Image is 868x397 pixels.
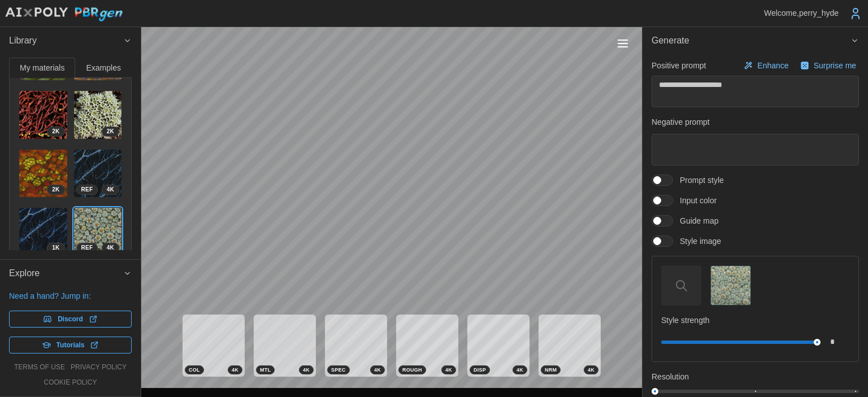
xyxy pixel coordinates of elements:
[81,243,93,252] span: REF
[517,366,523,374] span: 4 K
[652,371,859,382] p: Resolution
[643,27,868,55] button: Generate
[710,265,750,306] button: Style image
[303,366,310,374] span: 4 K
[374,366,381,374] span: 4 K
[189,366,200,374] span: COL
[73,149,123,198] a: 0OENFtUG8TdN4tNeqi3k4KREF
[107,185,114,194] span: 4 K
[9,260,123,287] span: Explore
[673,215,718,226] span: Guide map
[73,207,123,256] a: wNUD61puQ9hgRTGGXSJ44KREF
[652,60,706,71] p: Positive prompt
[71,363,127,372] a: privacy policy
[9,27,123,55] span: Library
[797,58,859,73] button: Surprise me
[673,195,717,206] span: Input color
[615,36,631,51] button: Toggle viewport controls
[757,60,791,71] p: Enhance
[652,116,859,128] p: Negative prompt
[58,311,83,327] span: Discord
[74,208,122,256] img: wNUD61puQ9hgRTGGXSJ4
[107,243,114,252] span: 4 K
[20,64,64,72] span: My materials
[19,150,67,198] img: 0Lmnw0xYUOkjRM5Ykwcd
[814,60,858,71] p: Surprise me
[19,91,67,139] img: lvWPOQ75amgwguWKLhbO
[661,315,849,326] p: Style strength
[73,90,123,139] a: KMui22Z19XlhZUDkklbC2K
[19,208,67,256] img: MG9FUcnJ5IgiyUVsNxRJ
[52,243,59,252] span: 1 K
[5,7,123,22] img: AIxPoly PBRgen
[741,58,791,73] button: Enhance
[545,366,557,374] span: NRM
[673,235,721,247] span: Style image
[52,185,59,194] span: 2 K
[232,366,238,374] span: 4 K
[9,311,132,328] a: Discord
[474,366,486,374] span: DISP
[445,366,452,374] span: 4 K
[19,149,68,198] a: 0Lmnw0xYUOkjRM5Ykwcd2K
[673,174,724,186] span: Prompt style
[86,64,121,72] span: Examples
[74,91,122,139] img: KMui22Z19XlhZUDkklbC
[764,7,839,19] p: Welcome, perry_hyde
[44,378,97,387] a: cookie policy
[588,366,594,374] span: 4 K
[74,150,122,198] img: 0OENFtUG8TdN4tNeqi3k
[260,366,271,374] span: MTL
[9,337,132,354] a: Tutorials
[711,266,750,305] img: Style image
[9,290,132,302] p: Need a hand? Jump in:
[107,127,114,136] span: 2 K
[652,27,850,55] span: Generate
[402,366,422,374] span: ROUGH
[19,207,68,256] a: MG9FUcnJ5IgiyUVsNxRJ1K
[57,337,85,353] span: Tutorials
[331,366,346,374] span: SPEC
[14,363,65,372] a: terms of use
[81,185,93,194] span: REF
[52,127,59,136] span: 2 K
[19,90,68,139] a: lvWPOQ75amgwguWKLhbO2K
